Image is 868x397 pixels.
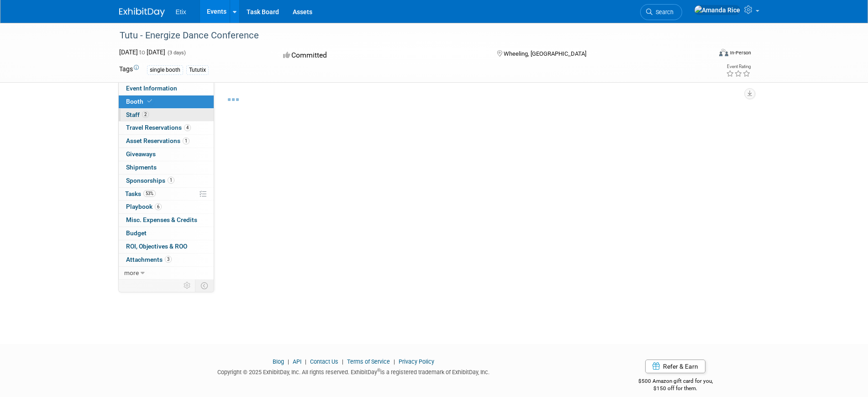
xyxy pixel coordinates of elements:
span: | [303,358,309,365]
img: Format-Inperson.png [719,49,728,56]
a: Playbook6 [119,201,214,213]
img: Amanda Rice [694,5,741,15]
span: 3 [165,256,172,263]
div: single booth [147,65,183,75]
span: 6 [155,203,162,210]
div: In-Person [730,49,751,56]
a: Misc. Expenses & Credits [119,214,214,227]
a: Shipments [119,161,214,174]
span: 4 [184,124,191,131]
span: Travel Reservations [126,124,191,131]
a: Terms of Service [347,358,390,365]
a: Travel Reservations4 [119,122,214,134]
div: $500 Amazon gift card for you, [602,371,749,392]
span: Attachments [126,256,172,263]
a: Tasks53% [119,188,214,201]
a: Staff2 [119,109,214,122]
span: | [340,358,346,365]
a: Contact Us [310,358,338,365]
img: loading... [228,98,239,101]
a: more [119,267,214,280]
td: Toggle Event Tabs [195,280,214,291]
div: Tutu - Energize Dance Conference [116,27,698,44]
span: 1 [183,138,189,144]
span: Giveaways [126,150,156,158]
a: Attachments3 [119,254,214,266]
div: Event Rating [726,64,751,69]
td: Personalize Event Tab Strip [179,280,195,291]
a: Budget [119,227,214,240]
td: Tags [119,64,139,75]
img: ExhibitDay [119,8,165,17]
span: more [124,269,139,276]
span: Misc. Expenses & Credits [126,216,197,223]
a: Asset Reservations1 [119,135,214,148]
span: to [138,48,147,56]
span: Shipments [126,164,157,171]
div: Event Format [658,48,752,61]
a: Blog [273,358,284,365]
span: Asset Reservations [126,137,189,144]
i: Booth reservation complete [147,99,152,104]
span: Wheeling, [GEOGRAPHIC_DATA] [504,50,586,57]
a: Booth [119,95,214,108]
span: Etix [176,8,186,16]
span: 2 [142,111,149,118]
div: Copyright © 2025 ExhibitDay, Inc. All rights reserved. ExhibitDay is a registered trademark of Ex... [119,366,589,376]
span: | [285,358,291,365]
span: Booth [126,98,154,105]
span: Playbook [126,203,162,210]
div: Tututix [186,65,209,75]
span: [DATE] [DATE] [119,48,165,56]
a: Search [640,4,682,20]
sup: ® [377,368,380,373]
span: ROI, Objectives & ROO [126,243,187,250]
span: Budget [126,229,147,237]
div: $150 off for them. [602,385,749,392]
span: Staff [126,111,149,118]
span: Tasks [125,190,156,197]
span: | [391,358,397,365]
div: Committed [280,48,482,64]
a: ROI, Objectives & ROO [119,240,214,253]
span: Event Information [126,85,177,92]
span: Search [652,9,673,16]
a: Refer & Earn [645,360,705,373]
a: Privacy Policy [399,358,434,365]
span: Sponsorships [126,177,174,184]
a: Event Information [119,82,214,95]
span: (3 days) [167,50,186,56]
a: Giveaways [119,148,214,161]
a: API [293,358,301,365]
span: 1 [168,177,174,184]
span: 53% [143,190,156,197]
a: Sponsorships1 [119,175,214,187]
